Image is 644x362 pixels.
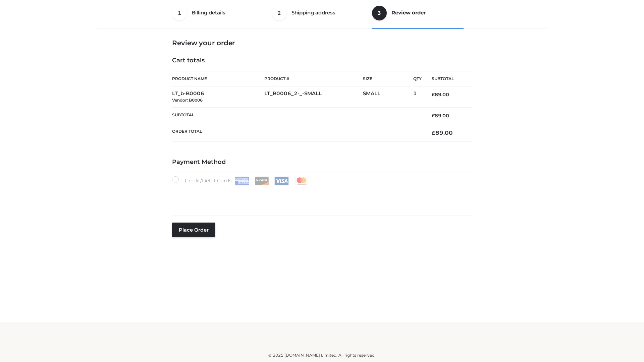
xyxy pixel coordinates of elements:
bdi: 89.00 [432,113,449,119]
td: 1 [413,86,422,108]
th: Order Total [172,124,422,142]
small: Vendor: B0006 [172,98,203,103]
bdi: 89.00 [432,129,453,136]
span: £ [432,113,435,119]
img: Discover [255,177,269,185]
label: Credit/Debit Cards [172,176,309,185]
th: Product Name [172,71,264,86]
td: LT_B0006_2-_-SMALL [264,86,363,108]
span: £ [432,129,435,136]
h4: Payment Method [172,159,472,166]
td: LT_b-B0006 [172,86,264,108]
th: Size [363,71,410,86]
th: Qty [413,71,422,86]
img: Visa [274,177,289,185]
span: £ [432,92,435,98]
iframe: Secure payment input frame [171,184,471,208]
th: Subtotal [172,107,422,124]
div: © 2025 [DOMAIN_NAME] Limited. All rights reserved. [100,352,544,359]
th: Subtotal [422,71,472,86]
td: SMALL [363,86,413,108]
h4: Cart totals [172,57,472,64]
button: Place order [172,223,215,237]
h3: Review your order [172,39,472,47]
th: Product # [264,71,363,86]
bdi: 89.00 [432,92,449,98]
img: Amex [235,177,249,185]
img: Mastercard [294,177,309,185]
